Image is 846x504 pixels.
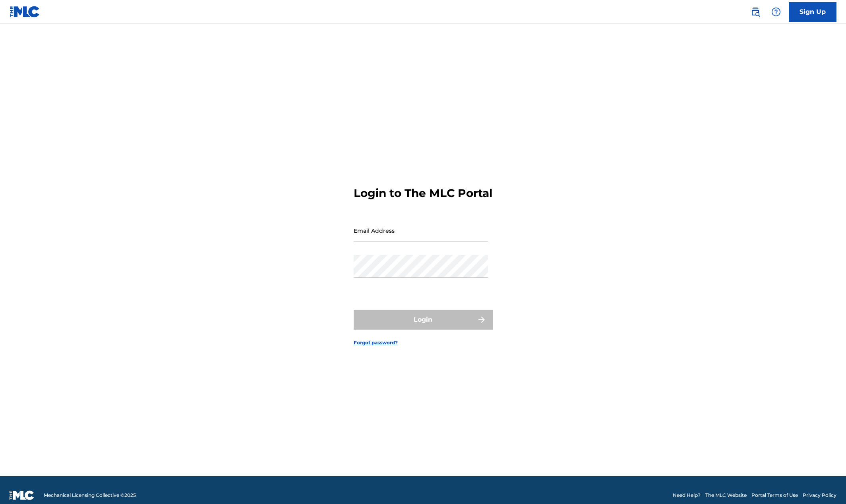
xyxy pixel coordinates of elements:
div: Help [768,4,784,20]
a: The MLC Website [705,492,747,499]
a: Privacy Policy [803,492,836,499]
a: Need Help? [673,492,701,499]
img: logo [10,490,34,500]
a: Public Search [747,4,763,20]
a: Portal Terms of Use [751,492,798,499]
h3: Login to The MLC Portal [354,186,492,200]
span: Mechanical Licensing Collective © 2025 [44,492,136,499]
img: MLC Logo [10,6,40,17]
img: search [751,7,760,17]
a: Sign Up [789,2,836,22]
img: help [771,7,781,17]
a: Forgot password? [354,339,398,346]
